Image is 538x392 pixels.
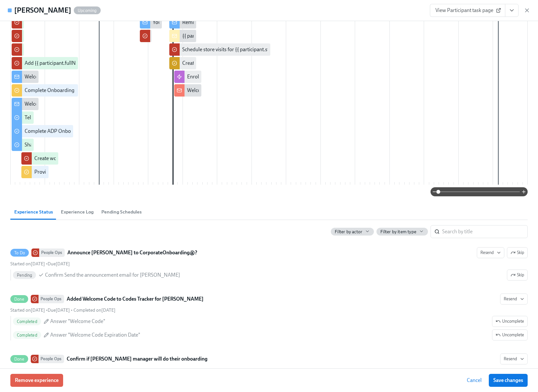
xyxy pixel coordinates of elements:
[507,270,528,281] button: To DoPeople OpsAnnounce [PERSON_NAME] to CorporateOnboarding@?ResendSkipStarted on[DATE] •Due[DAT...
[493,377,523,384] span: Save changes
[496,318,524,325] span: Uncomplete
[480,249,501,256] span: Resend
[10,250,29,255] span: To Do
[500,294,528,305] button: DonePeople OpsAdded Welcome Code to Codes Tracker for [PERSON_NAME]Started on[DATE] •Due[DATE] • ...
[67,355,207,363] strong: Confirm if [PERSON_NAME] manager will do their onboarding
[187,73,234,80] div: Enroll in Code Emails
[510,272,524,278] span: Skip
[467,377,482,384] span: Cancel
[489,374,528,387] button: Save changes
[101,208,142,216] span: Pending Schedules
[50,318,105,325] span: Answer "Welcome Code"
[45,271,180,279] span: Confirm Send the announcement email for [PERSON_NAME]
[335,229,362,235] span: Filter by actor
[25,128,99,135] div: Complete ADP Onboarding Tasks
[10,261,70,267] div: •
[492,329,528,340] button: DonePeople OpsAdded Welcome Code to Codes Tracker for [PERSON_NAME]ResendStarted on[DATE] •Due[DA...
[10,261,45,267] span: Wednesday, October 1st 2025, 3:51 pm
[504,296,524,302] span: Resend
[153,19,310,26] div: Your first day at [PERSON_NAME][GEOGRAPHIC_DATA] is nearly here!
[34,155,256,162] div: Create work email addresses for {{ participant.fullName }} ({{ participant.startDate | MM/DD/YYYY...
[10,307,116,313] div: • •
[10,367,116,373] div: • •
[74,8,101,13] span: Upcoming
[442,225,528,238] input: Search by title
[507,247,528,258] button: To DoPeople OpsAnnounce [PERSON_NAME] to CorporateOnboarding@?ResendStarted on[DATE] •Due[DATE] P...
[331,228,374,236] button: Filter by actor
[435,7,500,14] span: View Participant task page
[25,87,161,94] div: Complete Onboarding Checklist for {{ participant.firstName }}
[187,87,268,94] div: Welcome {{ participant.firstName }}!
[477,247,504,258] button: To DoPeople OpsAnnounce [PERSON_NAME] to CorporateOnboarding@?SkipStarted on[DATE] •Due[DATE] Pen...
[10,297,28,302] span: Done
[61,208,94,216] span: Experience Log
[10,357,28,362] span: Done
[25,114,86,121] div: Tell us a bit more about you!
[15,377,59,384] span: Remove experience
[376,228,428,236] button: Filter by item type
[430,4,505,17] a: View Participant task page
[14,6,71,15] h4: [PERSON_NAME]
[73,307,116,313] span: Wednesday, October 1st 2025, 4:00 pm
[25,141,98,148] div: Share your computer preferences
[13,319,41,324] span: Completed
[492,316,528,327] button: DonePeople OpsAdded Welcome Code to Codes Tracker for [PERSON_NAME]ResendStarted on[DATE] •Due[DA...
[25,73,83,80] div: Welcome to Team Rothy’s!
[34,168,82,176] div: Provide IT Set-up info
[73,367,116,373] span: Wednesday, October 1st 2025, 4:00 pm
[25,100,97,108] div: Welcome to [PERSON_NAME]'s!
[510,249,524,256] span: Skip
[10,307,45,313] span: Wednesday, October 1st 2025, 3:51 pm
[50,331,140,339] span: Answer "Welcome Code Expiration Date"
[48,261,70,267] span: Saturday, October 11th 2025, 9:00 am
[462,374,486,387] button: Cancel
[182,19,287,26] div: Reminder for [DATE]: please bring your I-9 docs
[505,4,519,17] button: View task page
[25,60,128,67] div: Add {{ participant.fullName }} to Equity Tracker
[10,367,45,373] span: Wednesday, October 1st 2025, 3:51 pm
[504,356,524,362] span: Resend
[496,332,524,338] span: Uncomplete
[39,248,65,257] div: People Ops
[380,229,416,235] span: Filter by item type
[48,367,70,373] span: Saturday, October 4th 2025, 9:00 am
[10,374,63,387] button: Remove experience
[13,333,41,338] span: Completed
[500,353,528,364] button: DonePeople OpsConfirm if [PERSON_NAME] manager will do their onboardingStarted on[DATE] •Due[DATE...
[48,307,70,313] span: Saturday, October 4th 2025, 9:00 am
[182,46,337,53] div: Schedule store visits for {{ participant.startDate | MMM Do }} new hires
[67,249,197,257] strong: Announce [PERSON_NAME] to CorporateOnboarding@?
[13,273,36,278] span: Pending
[182,32,275,40] div: {{ participant.fullName }} starts [DATE] 🚀
[14,208,53,216] span: Experience Status
[39,295,64,303] div: People Ops
[67,295,204,303] strong: Added Welcome Code to Codes Tracker for [PERSON_NAME]
[182,60,419,67] div: Create NY Mobile Keycard for {{ participant.fullName }} (starting {{ participant.startDate | MMM ...
[39,355,64,363] div: People Ops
